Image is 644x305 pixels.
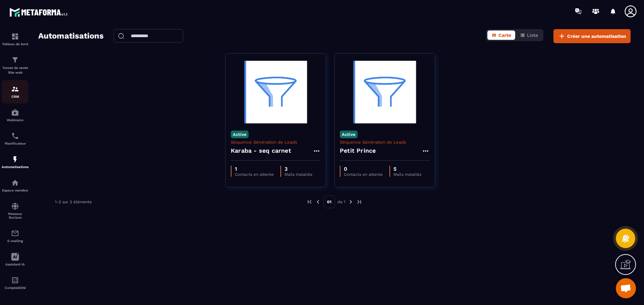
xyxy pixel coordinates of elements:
[2,150,29,174] a: automationsautomationsAutomatisations
[516,30,542,40] button: Liste
[340,146,376,155] h4: Petit Prince
[231,131,249,138] p: Active
[307,199,313,205] img: prev
[2,127,29,150] a: schedulerschedulerPlanificateur
[348,199,354,205] img: next
[340,131,358,138] p: Active
[235,166,274,172] p: 1
[393,172,421,177] p: Mails installés
[11,32,19,41] img: formation
[284,166,312,172] p: 3
[344,166,383,172] p: 0
[38,29,104,43] h2: Automatisations
[11,229,19,237] img: email
[356,199,362,205] img: next
[337,199,345,205] p: de 1
[231,59,321,126] img: automation-background
[231,146,291,155] h4: Karaba - seq carnet
[2,188,29,192] p: Espace membre
[231,140,321,145] p: Séquence Génération de Leads
[11,202,19,210] img: social-network
[2,142,29,145] p: Planificateur
[2,51,29,80] a: formationformationTunnel de vente Site web
[553,29,631,43] button: Créer une automatisation
[11,85,19,93] img: formation
[2,197,29,224] a: social-networksocial-networkRéseaux Sociaux
[487,30,515,40] button: Carte
[11,132,19,140] img: scheduler
[2,80,29,103] a: formationformationCRM
[2,212,29,219] p: Réseaux Sociaux
[11,108,19,117] img: automations
[340,140,430,145] p: Séquence Génération de Leads
[235,172,274,177] p: Contacts en attente
[315,199,321,205] img: prev
[11,56,19,64] img: formation
[2,103,29,127] a: automationsautomationsWebinaire
[2,239,29,243] p: E-mailing
[2,118,29,122] p: Webinaire
[2,165,29,169] p: Automatisations
[340,59,430,126] img: automation-background
[2,248,29,271] a: Assistant IA
[344,172,383,177] p: Contacts en attente
[2,42,29,46] p: Tableau de bord
[2,27,29,51] a: formationformationTableau de bord
[2,174,29,197] a: automationsautomationsEspace membre
[2,286,29,290] p: Comptabilité
[2,271,29,295] a: accountantaccountantComptabilité
[527,32,538,38] span: Liste
[55,200,92,204] p: 1-2 sur 2 éléments
[498,32,511,38] span: Carte
[11,179,19,187] img: automations
[2,262,29,266] p: Assistant IA
[2,95,29,98] p: CRM
[323,196,335,208] p: 01
[284,172,312,177] p: Mails installés
[9,6,70,18] img: logo
[567,33,626,40] span: Créer une automatisation
[2,224,29,248] a: emailemailE-mailing
[11,276,19,284] img: accountant
[11,155,19,163] img: automations
[393,166,421,172] p: 5
[2,66,29,75] p: Tunnel de vente Site web
[616,278,636,298] div: Ouvrir le chat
